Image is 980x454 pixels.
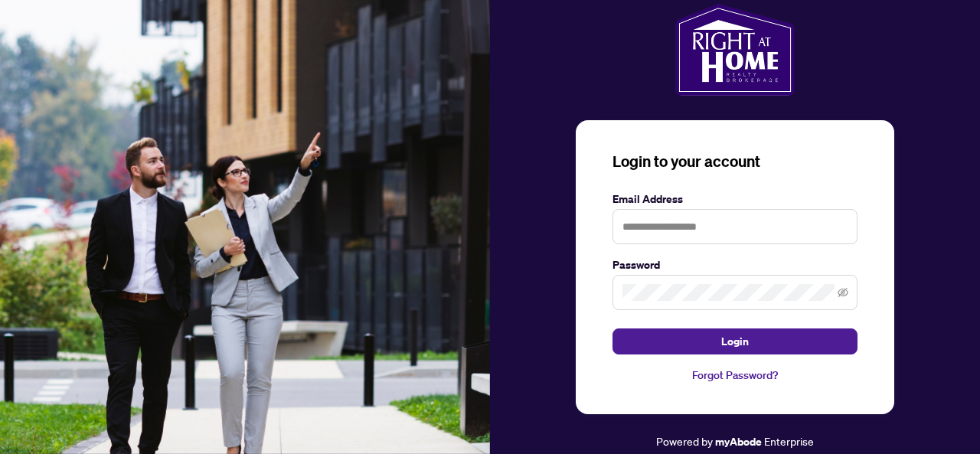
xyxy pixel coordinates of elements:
span: Login [721,329,749,354]
img: ma-logo [675,4,794,96]
label: Email Address [612,191,857,207]
span: Enterprise [764,434,814,448]
a: myAbode [715,433,762,450]
button: Login [612,328,857,354]
a: Forgot Password? [612,367,857,384]
span: Powered by [656,434,713,448]
h3: Login to your account [612,151,857,172]
label: Password [612,256,857,273]
span: eye-invisible [838,287,848,298]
